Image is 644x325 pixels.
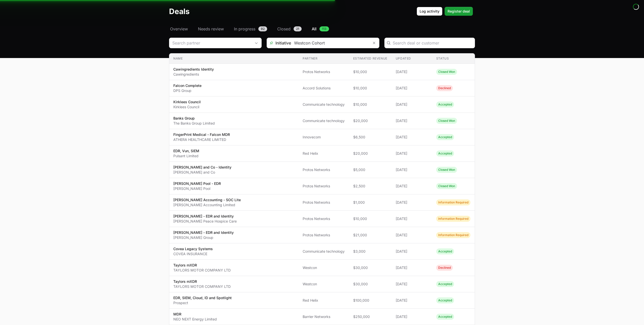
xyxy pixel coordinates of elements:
span: Accord Solutions [303,86,345,91]
span: [DATE] [396,200,428,205]
span: $20,000 [353,118,388,123]
p: TAYLORS MOTOR COMPANY LTD [173,268,231,273]
span: Protos Networks [303,69,345,74]
p: Taylors mXDR [173,279,231,284]
span: 21 [294,26,302,31]
input: Search initiatives [291,38,369,48]
span: [DATE] [396,233,428,238]
p: Banks Group [173,116,215,121]
span: Needs review [198,26,224,32]
input: Search partner [169,38,251,48]
span: Protos Networks [303,184,345,189]
p: Falcon Complete [173,83,202,88]
span: [DATE] [396,86,428,91]
span: $21,000 [353,233,388,238]
span: Protos Networks [303,216,345,221]
span: Innovecom [303,135,345,140]
p: Kirklees Council [173,99,201,104]
div: Primary actions [417,7,473,16]
p: [PERSON_NAME] Pool - EDR [173,181,221,186]
p: [PERSON_NAME] - EDR and Identity [173,214,237,219]
p: FingerPrint Medical - Falcon MDR [173,132,230,137]
p: TAYLORS MOTOR COMPANY LTD [173,284,231,289]
span: [DATE] [396,249,428,254]
span: [DATE] [396,184,428,189]
span: [DATE] [396,151,428,156]
span: Westcon [303,265,345,270]
a: Overview [169,26,189,32]
th: Estimated revenue [349,53,392,64]
span: Protos Networks [303,200,345,205]
span: Communicate technology [303,249,345,254]
span: $20,000 [353,151,388,156]
span: $2,500 [353,184,388,189]
span: Communicate technology [303,102,345,107]
span: [DATE] [396,167,428,172]
th: Updated [392,53,432,64]
button: Register deal [445,7,473,16]
span: Red Helix [303,151,345,156]
span: [DATE] [396,298,428,303]
nav: Deals navigation [169,26,475,32]
span: $10,000 [353,86,388,91]
span: [DATE] [396,135,428,140]
p: Kirklees Council [173,104,201,110]
p: [PERSON_NAME] Accounting - SOC Lite [173,197,241,202]
span: [DATE] [396,282,428,287]
span: 92 [258,26,267,31]
span: Overview [170,26,188,32]
span: $30,000 [353,265,388,270]
span: $10,000 [353,216,388,221]
p: [PERSON_NAME] and Co - Identity [173,165,231,170]
p: NEO NEXT Energy Limited [173,317,217,322]
span: [DATE] [396,265,428,270]
p: Prospect [173,300,232,305]
a: In progress92 [233,26,268,32]
p: [PERSON_NAME] and Co [173,170,231,175]
span: Protos Networks [303,167,345,172]
p: EDR, SIEM, Cloud, ID and Spotlight [173,295,232,300]
div: Open [251,38,261,48]
button: Remove [369,38,379,48]
th: Partner [299,53,349,64]
span: Log activity [420,8,439,14]
h1: Deals [169,7,190,16]
p: Covea Legacy Systems [173,246,213,251]
span: Communicate technology [303,118,345,123]
p: [PERSON_NAME] Pool [173,186,221,191]
a: Closed21 [276,26,303,32]
span: Red Helix [303,298,345,303]
span: All [312,26,316,32]
span: $3,000 [353,249,388,254]
p: The Banks Group Limited [173,121,215,126]
input: Search deal or customer [393,40,472,46]
span: Westcon [303,282,345,287]
span: In progress [234,26,255,32]
p: ATHERA HEALTHCARE LIMITED [173,137,230,142]
span: $100,000 [353,298,388,303]
p: [PERSON_NAME] Group [173,235,234,240]
p: DPS Group [173,88,202,93]
span: $10,000 [353,102,388,107]
span: 113 [319,26,329,31]
p: [PERSON_NAME] - EDR and Identity [173,230,234,235]
span: Register deal [448,8,470,14]
p: MDR [173,312,217,317]
span: [DATE] [396,216,428,221]
span: $6,500 [353,135,388,140]
p: COVEA INSURANCE [173,251,213,256]
a: All113 [311,26,330,32]
span: $30,000 [353,282,388,287]
p: Pulsant Limited [173,153,199,158]
span: [DATE] [396,102,428,107]
span: $10,000 [353,69,388,74]
span: $250,000 [353,314,388,319]
p: Taylors mXDR [173,263,231,268]
button: Log activity [417,7,442,16]
span: [DATE] [396,118,428,123]
th: Status [432,53,475,64]
p: [PERSON_NAME] Accounting Limited [173,202,241,207]
span: $1,000 [353,200,388,205]
p: Cawingredients Identity [173,67,214,72]
p: [PERSON_NAME] Peace Hospice Care [173,219,237,224]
